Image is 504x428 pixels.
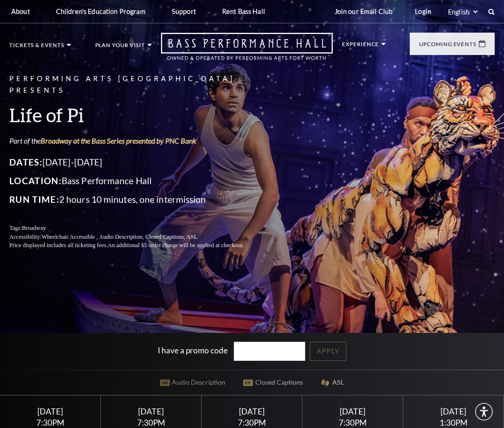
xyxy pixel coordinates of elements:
[414,407,493,416] div: [DATE]
[9,157,42,167] span: Dates:
[112,407,190,416] div: [DATE]
[11,407,90,416] div: [DATE]
[172,7,196,15] p: Support
[9,73,266,97] p: Performing Arts [GEOGRAPHIC_DATA] Presents
[41,136,196,145] a: Broadway at the Bass Series presented by PNC Bank
[9,192,266,207] p: 2 hours 10 minutes, one intermission
[419,41,476,52] p: Upcoming Events
[9,233,266,242] p: Accessibility:
[22,225,46,231] span: Broadway
[158,345,228,355] label: I have a promo code
[9,103,266,127] h3: Life of Pi
[11,419,90,427] div: 7:30PM
[56,7,146,15] p: Children's Education Program
[213,419,291,427] div: 7:30PM
[9,136,266,146] p: Part of the
[9,42,64,53] p: Tickets & Events
[446,7,479,16] select: Select:
[11,7,30,15] p: About
[9,155,266,170] p: [DATE]-[DATE]
[9,194,59,205] span: Run Time:
[314,419,392,427] div: 7:30PM
[108,242,244,249] span: An additional $5 order charge will be applied at checkout.
[112,419,190,427] div: 7:30PM
[9,175,62,186] span: Location:
[9,241,266,250] p: Price displayed includes all ticketing fees.
[42,234,197,240] span: Wheelchair Accessible , Audio Description, Closed Captions, ASL
[9,224,266,233] p: Tags:
[222,7,265,15] p: Rent Bass Hall
[314,407,392,416] div: [DATE]
[342,41,379,52] p: Experience
[213,407,291,416] div: [DATE]
[9,173,266,188] p: Bass Performance Hall
[414,419,493,427] div: 1:30PM
[95,42,146,53] p: Plan Your Visit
